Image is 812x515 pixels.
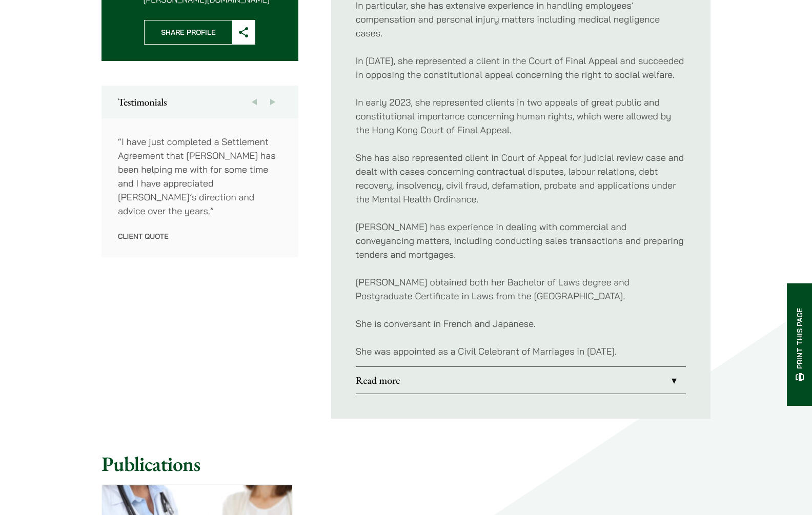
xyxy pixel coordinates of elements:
[118,232,282,241] p: Client Quote
[144,20,255,45] button: Share Profile
[118,135,282,218] p: “I have just completed a Settlement Agreement that [PERSON_NAME] has been helping me with for som...
[356,275,686,303] p: [PERSON_NAME] obtained both her Bachelor of Laws degree and Postgraduate Certificate in Laws from...
[101,451,710,476] h2: Publications
[356,367,686,394] a: Read more
[263,86,282,118] button: Next
[356,95,686,137] p: In early 2023, she represented clients in two appeals of great public and constitutional importan...
[356,220,686,261] p: [PERSON_NAME] has experience in dealing with commercial and conveyancing matters, including condu...
[245,86,263,118] button: Previous
[356,344,686,358] p: She was appointed as a Civil Celebrant of Marriages in [DATE].
[356,151,686,206] p: She has also represented client in Court of Appeal for judicial review case and dealt with cases ...
[145,20,232,44] span: Share Profile
[118,96,282,108] h2: Testimonials
[356,317,686,331] p: She is conversant in French and Japanese.
[356,54,686,81] p: In [DATE], she represented a client in the Court of Final Appeal and succeeded in opposing the co...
